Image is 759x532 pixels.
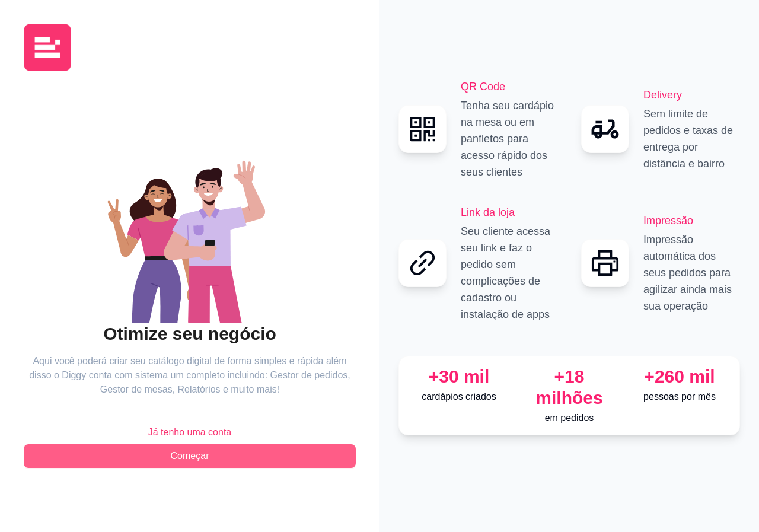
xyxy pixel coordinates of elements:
[24,420,356,444] button: Já tenho uma conta
[643,231,740,314] p: Impressão automática dos seus pedidos para agilizar ainda mais sua operação
[24,444,356,468] button: Começar
[24,323,356,345] h2: Otimize seu negócio
[461,97,557,180] p: Tenha seu cardápio na mesa ou em panfletos para acesso rápido dos seus clientes
[409,390,509,404] p: cardápios criados
[461,223,557,323] p: Seu cliente acessa seu link e faz o pedido sem complicações de cadastro ou instalação de apps
[643,87,740,103] h2: Delivery
[643,106,740,172] p: Sem limite de pedidos e taxas de entrega por distância e bairro
[461,78,557,95] h2: QR Code
[461,204,557,221] h2: Link da loja
[148,425,232,439] span: Já tenho uma conta
[519,411,620,425] p: em pedidos
[171,449,209,463] span: Começar
[643,212,740,229] h2: Impressão
[519,366,620,409] div: +18 milhões
[24,145,356,323] div: animation
[24,354,356,397] article: Aqui você poderá criar seu catálogo digital de forma simples e rápida além disso o Diggy conta co...
[409,366,509,387] div: +30 mil
[629,366,730,387] div: +260 mil
[24,24,71,71] img: logo
[629,390,730,404] p: pessoas por mês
